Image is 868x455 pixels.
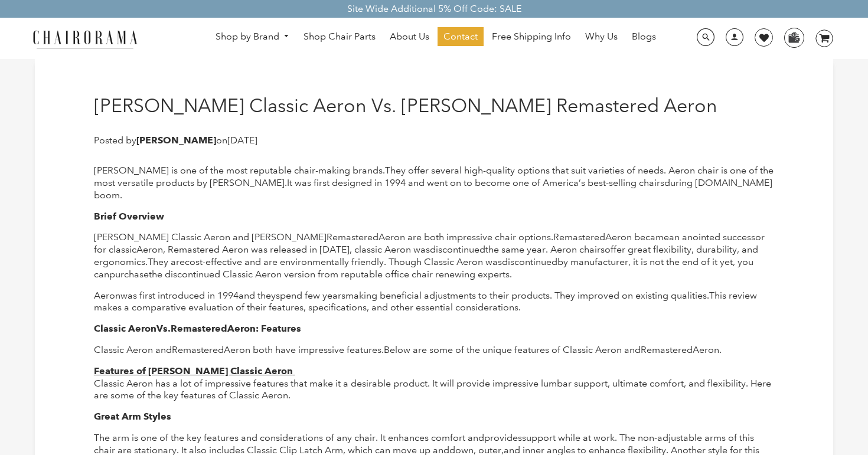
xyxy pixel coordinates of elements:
[486,27,577,46] a: Free Shipping Info
[385,165,666,176] span: They offer several high-quality options that suit varieties of needs.
[94,290,120,301] span: Aeron
[94,165,774,188] span: Aeron chair is one of the most versatile products by [PERSON_NAME].
[304,31,376,43] span: Shop Chair Parts
[430,244,485,255] span: discontinued
[492,31,571,43] span: Free Shipping Info
[384,27,435,46] a: About Us
[384,344,641,355] span: Below are some of the unique features of Classic Aeron and
[109,269,149,280] span: purchase
[94,290,757,313] span: This review makes a comparative evaluation of their features, specifications, and other essential...
[239,290,276,301] span: and they
[194,27,677,49] nav: DesktopNavigation
[484,432,522,443] span: provides
[26,28,144,49] img: chairorama
[224,344,381,355] span: Aeron both have impressive features
[210,28,296,46] a: Shop by Brand
[94,256,753,280] span: by manufacturer, it is not the end of it yet, you can
[171,323,227,334] span: Remastered
[185,256,386,267] span: cost-effective and are environmentally friendly.
[94,432,484,443] span: The arm is one of the key features and considerations of any chair. It enhances comfort and
[390,31,429,43] span: About Us
[632,31,656,43] span: Blogs
[148,256,185,267] span: They are
[381,344,384,355] span: .
[693,344,722,355] span: Aeron.
[94,231,327,243] span: [PERSON_NAME] Classic Aeron and [PERSON_NAME]
[156,323,168,334] span: Vs
[298,27,381,46] a: Shop Chair Parts
[276,290,341,301] span: spend few year
[94,344,172,355] span: Classic Aeron and
[149,269,512,280] span: the discontinued Classic Aeron version from reputable office chair renewing experts.
[327,231,378,243] span: Remastered
[502,256,557,267] span: discontinued
[228,290,239,301] span: 94
[443,31,478,43] span: Contact
[345,290,588,301] span: making beneficial adjustments to their products. They im
[438,27,484,46] a: Contact
[227,135,257,146] time: [DATE]
[168,323,171,334] span: .
[94,378,771,401] span: Classic Aeron has a lot of impressive features that make it a desirable product. It will provide ...
[94,244,758,267] span: offer great flexibility, durability, and ergonomics.
[94,135,717,147] p: Posted by on
[227,323,301,334] span: Aeron: Features
[553,231,605,243] span: Remastered
[94,177,772,201] span: during [DOMAIN_NAME] boom.
[585,31,618,43] span: Why Us
[136,135,216,146] strong: [PERSON_NAME]
[389,256,502,267] span: Though Classic Aeron was
[94,94,717,117] h1: [PERSON_NAME] Classic Aeron Vs. [PERSON_NAME] Remastered Aeron
[485,244,605,255] span: the same year. Aeron chairs
[287,177,395,188] span: It was first designed in 19
[395,177,400,188] span: 9
[94,365,293,377] b: Features of [PERSON_NAME] Classic Aeron
[94,165,385,176] span: [PERSON_NAME] is one of the most reputable chair-making brands.
[94,323,156,334] span: Classic Aeron
[785,28,803,46] img: WhatsApp_Image_2024-07-12_at_16.23.01.webp
[588,290,709,301] span: proved on existing qualities.
[94,211,164,222] span: Brief Overview
[641,344,693,355] span: Remastered
[400,177,664,188] span: 4 and went on to become one of America’s best-selling chairs
[605,231,669,243] span: Aeron became
[120,290,228,301] span: was first introduced in 19
[172,344,224,355] span: Remastered
[626,27,662,46] a: Blogs
[94,231,765,255] span: an anointed successor for classic
[378,231,553,243] span: Aeron are both impressive chair options.
[579,27,624,46] a: Why Us
[94,411,171,422] span: Great Arm Styles
[341,290,345,301] span: s
[136,244,430,255] span: Aeron, Remastered Aeron was released in [DATE], classic Aeron was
